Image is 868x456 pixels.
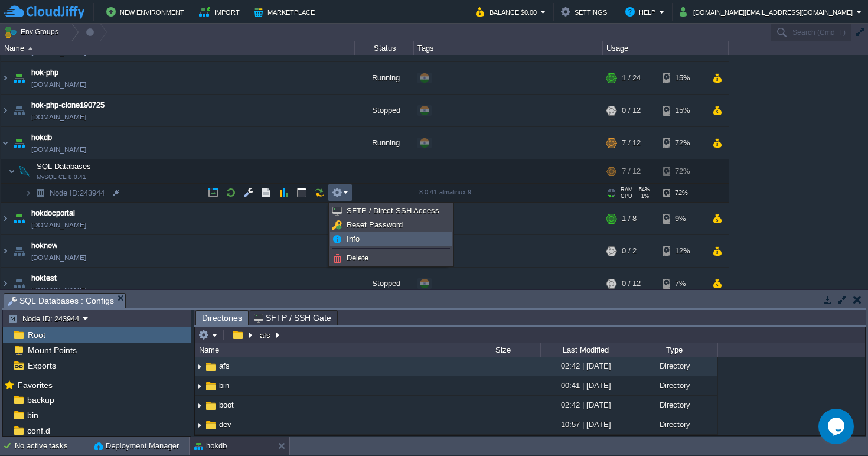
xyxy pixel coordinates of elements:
button: Settings [561,5,611,19]
span: Reset Password [347,220,403,229]
div: Usage [603,41,728,55]
img: AMDAwAAAACH5BAEAAAAALAAAAAABAAEAAAICRAEAOw== [8,159,15,183]
div: 7 / 12 [622,127,641,159]
div: Directory [629,357,717,375]
span: SFTP / SSH Gate [254,311,331,325]
div: 7% [663,268,701,299]
img: AMDAwAAAACH5BAEAAAAALAAAAAABAAEAAAICRAEAOw== [1,235,10,267]
div: 15% [663,95,701,126]
button: hokdb [194,440,227,452]
img: AMDAwAAAACH5BAEAAAAALAAAAAABAAEAAAICRAEAOw== [195,416,204,434]
div: 0 / 2 [622,235,637,267]
div: Stopped [355,95,414,126]
a: Root [25,330,47,340]
a: hokdb [31,132,52,144]
a: Favorites [15,380,54,390]
img: AMDAwAAAACH5BAEAAAAALAAAAAABAAEAAAICRAEAOw== [1,127,10,159]
button: Balance $0.00 [476,5,540,19]
div: 0 / 12 [622,268,641,299]
div: 15% [663,62,701,94]
button: Marketplace [254,5,318,19]
button: Node ID: 243944 [8,313,83,324]
div: Directory [629,396,717,414]
div: 02:42 | [DATE] [540,396,629,414]
button: [DOMAIN_NAME][EMAIL_ADDRESS][DOMAIN_NAME] [680,5,856,19]
span: hok-php [31,67,58,79]
img: AMDAwAAAACH5BAEAAAAALAAAAAABAAEAAAICRAEAOw== [195,396,204,415]
img: AMDAwAAAACH5BAEAAAAALAAAAAABAAEAAAICRAEAOw== [1,95,10,126]
span: Info [347,234,360,243]
span: SQL Databases [35,161,93,171]
div: No active tasks [15,437,89,455]
div: 12% [663,235,701,267]
div: 72% [663,184,701,202]
a: SFTP / Direct SSH Access [331,204,452,217]
a: dev [217,419,233,429]
img: AMDAwAAAACH5BAEAAAAALAAAAAABAAEAAAICRAEAOw== [204,399,217,412]
a: Delete [331,252,452,265]
span: RAM [621,187,633,193]
img: AMDAwAAAACH5BAEAAAAALAAAAAABAAEAAAICRAEAOw== [204,360,217,373]
a: [DOMAIN_NAME] [31,79,86,90]
a: [DOMAIN_NAME] [31,219,86,231]
div: 7 / 12 [622,159,641,183]
a: Info [331,233,452,246]
div: Running [355,127,414,159]
img: AMDAwAAAACH5BAEAAAAALAAAAAABAAEAAAICRAEAOw== [1,268,10,299]
div: Type [630,343,717,357]
input: Click to enter the path [195,327,865,343]
div: Running [355,62,414,94]
span: 1% [637,193,649,199]
div: Tags [415,41,602,55]
img: CloudJiffy [4,5,84,19]
span: conf.d [25,425,52,436]
img: AMDAwAAAACH5BAEAAAAALAAAAAABAAEAAAICRAEAOw== [195,357,204,376]
span: Mount Points [25,345,79,356]
span: SFTP / Direct SSH Access [347,206,439,215]
img: AMDAwAAAACH5BAEAAAAALAAAAAABAAEAAAICRAEAOw== [11,127,27,159]
img: AMDAwAAAACH5BAEAAAAALAAAAAABAAEAAAICRAEAOw== [1,62,10,94]
img: AMDAwAAAACH5BAEAAAAALAAAAAABAAEAAAICRAEAOw== [28,47,33,50]
span: Node ID: [50,188,80,197]
span: hoktest [31,272,57,284]
span: 54% [638,187,650,193]
span: Delete [347,253,368,262]
div: Directory [629,376,717,395]
img: AMDAwAAAACH5BAEAAAAALAAAAAABAAEAAAICRAEAOw== [195,377,204,395]
img: AMDAwAAAACH5BAEAAAAALAAAAAABAAEAAAICRAEAOw== [1,203,10,234]
img: AMDAwAAAACH5BAEAAAAALAAAAAABAAEAAAICRAEAOw== [11,268,27,299]
span: SQL Databases : Configs [8,294,114,308]
div: 00:41 | [DATE] [540,376,629,395]
span: [DOMAIN_NAME] [31,144,86,155]
button: Deployment Manager [94,440,179,452]
img: AMDAwAAAACH5BAEAAAAALAAAAAABAAEAAAICRAEAOw== [11,235,27,267]
button: afs [258,330,273,340]
img: AMDAwAAAACH5BAEAAAAALAAAAAABAAEAAAICRAEAOw== [11,62,27,94]
a: [DOMAIN_NAME] [31,284,86,296]
div: Last Modified [541,343,629,357]
div: Directory [629,415,717,434]
a: SQL DatabasesMySQL CE 8.0.41 [35,162,93,171]
span: CPU [621,193,632,199]
div: 10:57 | [DATE] [540,415,629,434]
div: Name [1,41,354,55]
a: hoknew [31,240,57,252]
a: Node ID:243944 [48,188,106,198]
a: hok-php-clone190725 [31,99,105,111]
span: 243944 [48,188,106,198]
a: Exports [25,360,58,371]
button: Env Groups [4,24,63,40]
div: Stopped [355,268,414,299]
img: AMDAwAAAACH5BAEAAAAALAAAAAABAAEAAAICRAEAOw== [32,184,48,202]
span: Directories [202,311,242,325]
a: afs [217,361,231,371]
span: Favorites [15,380,54,390]
div: 02:42 | [DATE] [540,357,629,375]
img: AMDAwAAAACH5BAEAAAAALAAAAAABAAEAAAICRAEAOw== [11,203,27,234]
div: 72% [663,159,701,183]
